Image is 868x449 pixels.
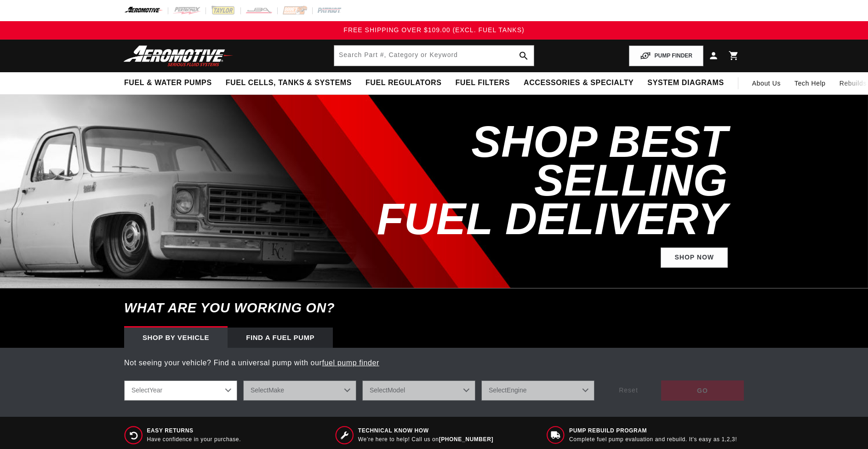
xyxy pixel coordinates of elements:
span: Fuel Filters [455,78,510,88]
a: fuel pump finder [322,359,379,367]
summary: Fuel & Water Pumps [117,72,219,94]
span: FREE SHIPPING OVER $109.00 (EXCL. FUEL TANKS) [343,26,524,34]
span: Technical Know How [358,427,493,435]
summary: Fuel Regulators [359,72,448,94]
input: Search by Part Number, Category or Keyword [334,46,534,66]
h6: What are you working on? [101,288,767,328]
div: Find a Fuel Pump [228,328,333,348]
summary: Tech Help [788,72,833,94]
span: Easy Returns [147,427,241,435]
span: Fuel & Water Pumps [124,78,212,88]
p: Complete fuel pump evaluation and rebuild. It's easy as 1,2,3! [569,436,737,443]
div: Shop by vehicle [124,328,228,348]
summary: Fuel Filters [448,72,517,94]
p: Not seeing your vehicle? Find a universal pump with our [124,357,744,369]
a: [PHONE_NUMBER] [439,436,493,443]
span: Accessories & Specialty [524,78,634,88]
span: Tech Help [794,78,826,88]
span: About Us [752,80,781,87]
summary: Fuel Cells, Tanks & Systems [219,72,359,94]
span: Fuel Regulators [365,78,441,88]
summary: System Diagrams [640,72,731,94]
span: Rebuilds [839,78,867,88]
select: Year [124,380,237,401]
select: Engine [481,380,594,401]
img: Aeromotive [121,45,236,67]
a: Shop Now [661,248,728,268]
button: PUMP FINDER [629,46,703,66]
p: Have confidence in your purchase. [147,436,241,443]
select: Model [362,380,475,401]
span: Fuel Cells, Tanks & Systems [226,78,352,88]
h2: SHOP BEST SELLING FUEL DELIVERY [335,122,728,238]
p: We’re here to help! Call us on [358,436,493,443]
select: Make [243,380,356,401]
span: Pump Rebuild program [569,427,737,435]
span: System Diagrams [647,78,724,88]
a: About Us [745,72,788,94]
button: search button [514,46,534,66]
summary: Accessories & Specialty [517,72,640,94]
